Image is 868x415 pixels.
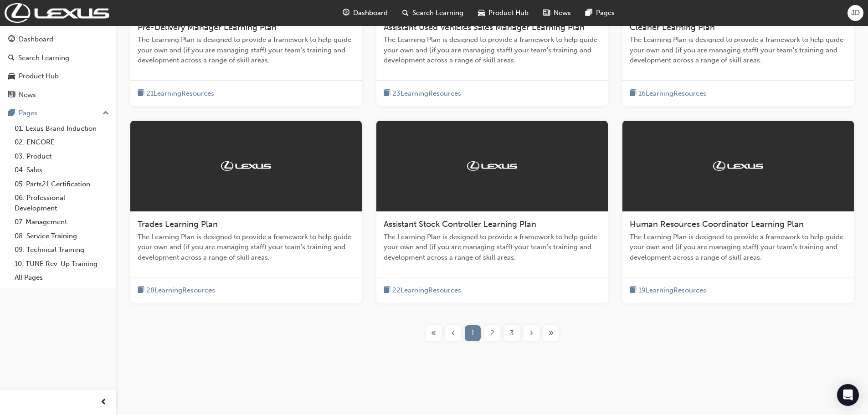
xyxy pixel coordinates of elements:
[11,149,113,164] a: 03. Product
[138,285,215,296] button: book-icon28LearningResources
[376,121,608,303] a: TrakAssistant Stock Controller Learning PlanThe Learning Plan is designed to provide a framework ...
[8,36,15,44] span: guage-icon
[384,88,461,99] button: book-icon23LearningResources
[630,232,847,263] span: The Learning Plan is designed to provide a framework to help guide your own and (if you are manag...
[18,53,69,63] div: Search Learning
[384,285,390,296] span: book-icon
[622,121,854,303] a: TrakHuman Resources Coordinator Learning PlanThe Learning Plan is designed to provide a framework...
[138,232,354,263] span: The Learning Plan is designed to provide a framework to help guide your own and (if you are manag...
[395,4,471,22] a: search-iconSearch Learning
[11,191,113,215] a: 06. Professional Development
[19,71,59,82] div: Product Hub
[471,328,474,338] span: 1
[11,257,113,271] a: 10. TUNE Rev-Up Training
[471,4,536,22] a: car-iconProduct Hub
[146,285,215,296] span: 28 Learning Resources
[578,4,622,22] a: pages-iconPages
[638,88,706,99] span: 16 Learning Resources
[713,161,763,170] img: Trak
[138,219,218,229] span: Trades Learning Plan
[8,72,15,81] span: car-icon
[630,285,706,296] button: book-icon19LearningResources
[522,325,541,341] button: Next page
[384,88,390,99] span: book-icon
[630,35,847,66] span: The Learning Plan is designed to provide a framework to help guide your own and (if you are manag...
[510,328,514,338] span: 3
[335,4,395,22] a: guage-iconDashboard
[630,88,637,99] span: book-icon
[11,229,113,243] a: 08. Service Training
[837,384,859,406] div: Open Intercom Messenger
[549,328,554,338] span: »
[8,54,15,62] span: search-icon
[630,88,706,99] button: book-icon16LearningResources
[138,88,144,99] span: book-icon
[502,325,522,341] button: Page 3
[11,271,113,285] a: All Pages
[5,3,109,23] img: Trak
[630,22,715,32] span: Cleaner Learning Plan
[402,7,409,19] span: search-icon
[554,8,571,18] span: News
[100,397,107,408] span: prev-icon
[353,8,388,18] span: Dashboard
[343,7,349,19] span: guage-icon
[146,88,214,99] span: 21 Learning Resources
[443,325,463,341] button: Previous page
[490,328,494,338] span: 2
[11,215,113,229] a: 07. Management
[11,243,113,257] a: 09. Technical Training
[384,35,601,66] span: The Learning Plan is designed to provide a framework to help guide your own and (if you are manag...
[630,219,804,229] span: Human Resources Coordinator Learning Plan
[4,31,113,48] a: Dashboard
[19,90,36,100] div: News
[138,88,214,99] button: book-icon21LearningResources
[4,87,113,103] a: News
[586,7,592,19] span: pages-icon
[4,105,113,122] button: Pages
[4,68,113,85] a: Product Hub
[221,161,271,170] img: Trak
[392,285,461,296] span: 22 Learning Resources
[483,325,502,341] button: Page 2
[467,161,517,170] img: Trak
[19,34,53,45] div: Dashboard
[8,91,15,99] span: news-icon
[384,219,536,229] span: Assistant Stock Controller Learning Plan
[536,4,578,22] a: news-iconNews
[488,8,529,18] span: Product Hub
[103,108,109,119] span: up-icon
[19,108,37,118] div: Pages
[847,5,863,21] button: JD
[8,109,15,118] span: pages-icon
[431,328,436,338] span: «
[392,88,461,99] span: 23 Learning Resources
[11,163,113,177] a: 04. Sales
[638,285,706,296] span: 19 Learning Resources
[384,285,461,296] button: book-icon22LearningResources
[384,22,585,32] span: Assistant Used Vehicles Sales Manager Learning Plan
[130,121,362,303] a: TrakTrades Learning PlanThe Learning Plan is designed to provide a framework to help guide your o...
[478,7,485,19] span: car-icon
[11,135,113,149] a: 02. ENCORE
[424,325,443,341] button: First page
[412,8,463,18] span: Search Learning
[851,8,860,18] span: JD
[11,122,113,136] a: 01. Lexus Brand Induction
[463,325,483,341] button: Page 1
[384,232,601,263] span: The Learning Plan is designed to provide a framework to help guide your own and (if you are manag...
[630,285,637,296] span: book-icon
[452,328,455,338] span: ‹
[4,50,113,67] a: Search Learning
[543,7,550,19] span: news-icon
[11,177,113,191] a: 05. Parts21 Certification
[138,22,277,32] span: Pre-Delivery Manager Learning Plan
[541,325,561,341] button: Last page
[138,285,144,296] span: book-icon
[530,328,533,338] span: ›
[4,29,113,105] button: DashboardSearch LearningProduct HubNews
[596,8,615,18] span: Pages
[138,35,354,66] span: The Learning Plan is designed to provide a framework to help guide your own and (if you are manag...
